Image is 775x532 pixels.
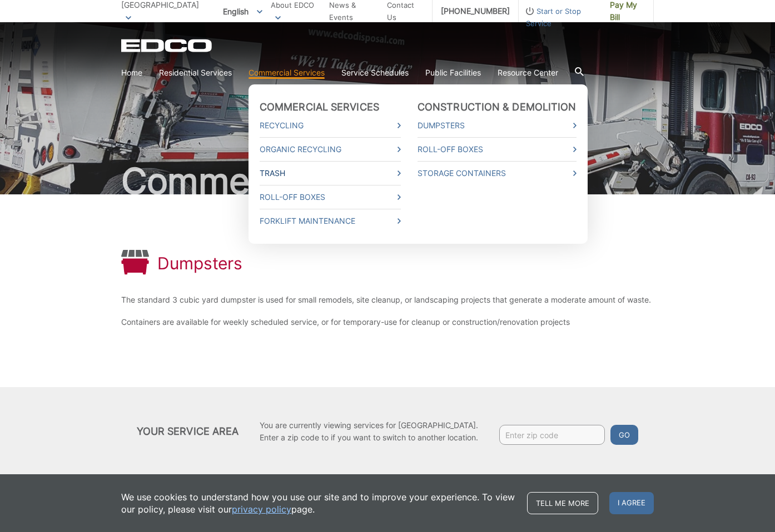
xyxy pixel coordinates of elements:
[121,39,213,52] a: EDCD logo. Return to the homepage.
[260,101,379,113] a: Commercial Services
[121,316,654,328] p: Containers are available for weekly scheduled service, or for temporary-use for cleanup or constr...
[498,67,558,79] a: Resource Center
[159,67,232,79] a: Residential Services
[418,119,577,132] a: Dumpsters
[137,425,239,438] h2: Your Service Area
[215,2,271,21] span: English
[260,191,401,203] a: Roll-Off Boxes
[499,425,605,445] input: Enter zip code
[425,67,481,79] a: Public Facilities
[260,167,401,179] a: Trash
[232,503,291,515] a: privacy policy
[121,294,654,306] p: The standard 3 cubic yard dumpster is used for small remodels, site cleanup, or landscaping proje...
[418,167,577,179] a: Storage Containers
[418,101,577,113] a: Construction & Demolition
[527,492,598,514] a: Tell me more
[249,67,325,79] a: Commercial Services
[260,215,401,227] a: Forklift Maintenance
[418,143,577,155] a: Roll-Off Boxes
[121,67,142,79] a: Home
[260,143,401,155] a: Organic Recycling
[260,119,401,132] a: Recycling
[157,253,242,273] h1: Dumpsters
[121,163,654,199] h2: Commercial Services
[341,67,409,79] a: Service Schedules
[121,491,516,515] p: We use cookies to understand how you use our site and to improve your experience. To view our pol...
[260,419,478,444] p: You are currently viewing services for [GEOGRAPHIC_DATA]. Enter a zip code to if you want to swit...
